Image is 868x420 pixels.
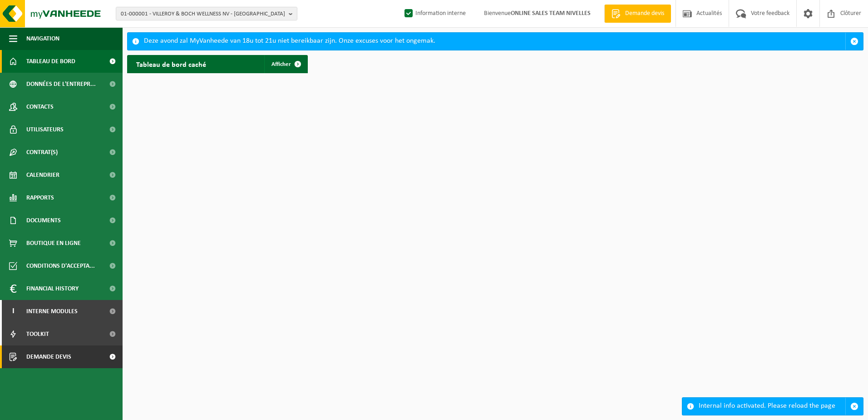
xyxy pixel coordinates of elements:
[26,232,81,255] span: Boutique en ligne
[26,118,64,141] span: Utilisateurs
[26,73,96,95] span: Données de l'entrepr...
[26,323,49,345] span: Toolkit
[116,7,297,20] button: 01-000001 - VILLEROY & BOCH WELLNESS NV - [GEOGRAPHIC_DATA]
[26,277,79,300] span: Financial History
[26,95,54,118] span: Contacts
[144,33,845,50] div: Deze avond zal MyVanheede van 18u tot 21u niet bereikbaar zijn. Onze excuses voor het ongemak.
[26,345,71,368] span: Demande devis
[511,10,591,17] strong: ONLINE SALES TEAM NIVELLES
[26,27,59,50] span: Navigation
[26,50,75,73] span: Tableau de bord
[9,300,17,323] span: I
[623,9,666,18] span: Demande devis
[121,7,285,21] span: 01-000001 - VILLEROY & BOCH WELLNESS NV - [GEOGRAPHIC_DATA]
[264,55,307,73] a: Afficher
[604,5,671,23] a: Demande devis
[271,61,291,67] span: Afficher
[26,141,58,164] span: Contrat(s)
[26,255,95,277] span: Conditions d'accepta...
[26,164,59,186] span: Calendrier
[699,398,845,415] div: Internal info activated. Please reload the page
[403,7,466,20] label: Information interne
[26,186,54,209] span: Rapports
[26,209,61,232] span: Documents
[26,300,78,323] span: Interne modules
[127,55,215,73] h2: Tableau de bord caché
